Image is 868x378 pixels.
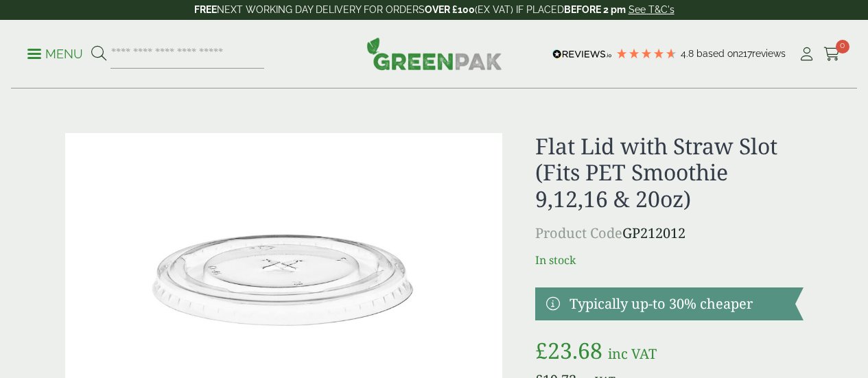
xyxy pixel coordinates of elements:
[615,47,677,60] div: 4.77 Stars
[535,223,804,244] p: GP212012
[564,4,626,15] strong: BEFORE 2 pm
[535,224,622,242] span: Product Code
[535,252,804,268] p: In stock
[27,46,83,60] a: Menu
[738,48,752,59] span: 217
[608,344,657,363] span: inc VAT
[27,46,83,62] p: Menu
[535,335,602,365] bdi: 23.68
[823,47,841,61] i: Cart
[681,48,696,59] span: 4.8
[366,37,502,70] img: GreenPak Supplies
[696,48,738,59] span: Based on
[629,4,675,15] a: See T&C's
[798,47,815,61] i: My Account
[535,335,548,365] span: £
[552,49,612,59] img: REVIEWS.io
[194,4,217,15] strong: FREE
[823,44,841,64] a: 0
[425,4,475,15] strong: OVER £100
[752,48,786,59] span: reviews
[535,133,804,212] h1: Flat Lid with Straw Slot (Fits PET Smoothie 9,12,16 & 20oz)
[836,40,849,54] span: 0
